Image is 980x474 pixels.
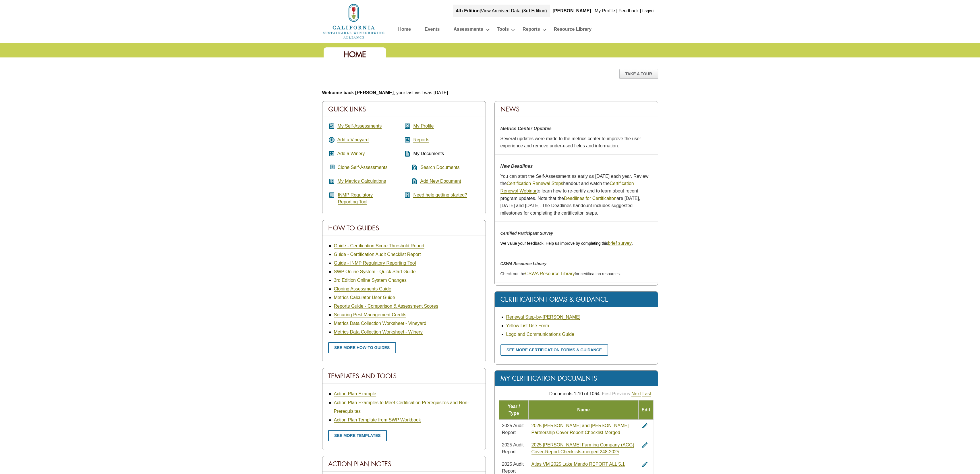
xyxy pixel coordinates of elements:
[500,173,652,217] p: You can start the Self-Assessment as early as [DATE] each year. Review the handout and watch the ...
[616,5,618,17] div: |
[554,25,592,35] a: Resource Library
[564,196,616,201] a: Deadlines for Certificaiton
[337,165,387,170] a: Clone Self-Assessments
[322,220,486,236] div: How-To Guides
[322,456,486,472] div: Action Plan Notes
[502,442,524,454] span: 2025 Audit Report
[495,371,658,386] div: My Certification Documents
[642,391,651,396] a: Last
[334,286,391,292] a: Cloning Assessments Guide
[425,25,440,35] a: Events
[413,124,434,129] a: My Profile
[495,101,658,117] div: News
[322,89,658,97] p: , your last visit was [DATE].
[328,123,335,130] i: assignment_turned_in
[506,323,549,328] a: Yellow List Use Form
[506,332,574,337] a: Logo and Communications Guide
[328,136,335,143] i: add_circle
[608,241,632,246] a: brief survey
[328,164,335,171] i: queue
[642,9,655,13] a: Logout
[322,101,486,117] div: Quick Links
[639,5,642,17] div: |
[453,25,483,35] a: Assessments
[641,462,648,467] a: edit
[506,315,581,320] a: Renewal Step-by-[PERSON_NAME]
[328,430,387,441] a: See more templates
[413,151,444,156] span: My Documents
[334,295,395,300] a: Metrics Calculator User Guide
[322,3,385,40] img: logo_cswa2x.png
[602,391,611,396] a: First
[334,312,407,317] a: Securing Pest Management Credits
[481,8,547,13] a: View Archived Data (3rd Edition)
[531,423,629,435] a: 2025 [PERSON_NAME] and [PERSON_NAME] Partnership Cover Report Checklist Merged
[334,321,426,326] a: Metrics Data Collection Worksheet - Vineyard
[337,137,369,142] a: Add a Vineyard
[404,164,418,171] i: find_in_page
[334,243,424,248] a: Guide - Certification Score Threshold Report
[500,261,547,266] em: CSWA Resource Library
[404,178,418,185] i: note_add
[618,8,639,13] a: Feedback
[334,252,421,257] a: Guide - Certification Audit Checklist Report
[322,90,394,95] b: Welcome back [PERSON_NAME]
[334,417,421,423] a: Action Plan Template from SWP Workbook
[453,5,550,17] div: |
[328,192,335,199] i: article
[413,192,467,198] a: Need help getting started?
[641,442,648,447] a: edit
[328,150,335,157] i: add_box
[344,49,366,59] span: Home
[612,391,630,396] a: Previous
[531,442,634,454] a: 2025 [PERSON_NAME] Farming Company (AGG) Cover-Report-Checklists-merged 248-2025
[523,25,540,35] a: Reports
[641,422,648,429] i: edit
[500,136,641,149] span: Several updates were made to the metrics center to improve the user experience and remove under-u...
[500,271,621,276] span: Check out the for certification resources.
[525,271,575,276] a: CSWA Resource Library
[334,391,376,396] a: Action Plan Example
[502,423,524,435] span: 2025 Audit Report
[404,136,411,143] i: assessment
[334,304,438,309] a: Reports Guide - Comparison & Assessment Scores
[500,344,608,356] a: See more certification forms & guidance
[404,192,411,199] i: help_center
[337,151,365,156] a: Add a Winery
[334,330,423,335] a: Metrics Data Collection Worksheet - Winery
[641,461,648,468] i: edit
[639,400,653,419] td: Edit
[500,241,633,246] span: We value your feedback. Help us improve by completing this .
[322,18,385,23] a: Home
[502,462,524,473] span: 2025 Audit Report
[500,164,533,169] strong: New Deadlines
[495,292,658,307] div: Certification Forms & Guidance
[507,181,563,186] a: Certification Renewal Steps
[338,192,373,205] a: INMP RegulatoryReporting Tool
[398,25,411,35] a: Home
[337,124,382,129] a: My Self-Assessments
[334,261,416,266] a: Guide - INMP Regulatory Reporting Tool
[553,8,591,13] b: [PERSON_NAME]
[592,5,594,17] div: |
[641,442,648,448] i: edit
[404,150,411,157] i: description
[631,391,641,396] a: Next
[499,400,529,419] td: Year / Type
[641,423,648,428] a: edit
[334,400,469,414] a: Action Plan Examples to Meet Certification Prerequisites and Non-Prerequisites
[420,165,459,170] a: Search Documents
[500,126,552,131] strong: Metrics Center Updates
[619,69,658,79] div: Take A Tour
[529,400,639,419] td: Name
[500,181,634,194] a: Certification Renewal Webinar
[549,391,600,396] span: Documents 1-10 of 1064
[334,269,416,274] a: SWP Online System - Quick Start Guide
[328,178,335,185] i: calculate
[531,462,625,467] a: Atlas VM 2025 Lake Mendo REPORT ALL 5.1
[404,123,411,130] i: account_box
[413,137,429,142] a: Reports
[334,278,407,283] a: 3rd Edition Online System Changes
[328,342,396,353] a: See more how-to guides
[420,179,461,184] a: Add New Document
